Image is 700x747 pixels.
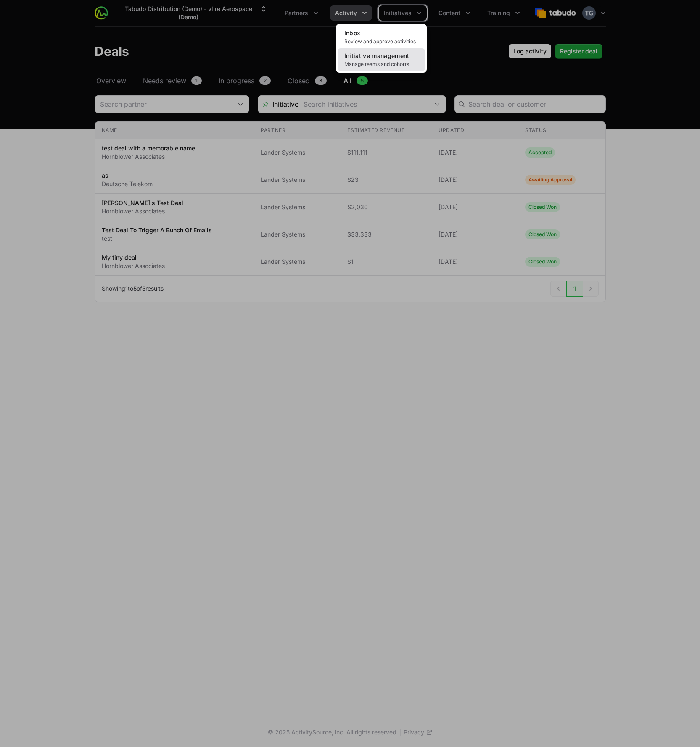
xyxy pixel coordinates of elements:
span: Manage teams and cohorts [344,61,418,68]
span: Initiative management [344,52,409,59]
span: Inbox [344,29,361,37]
div: Initiatives menu [379,5,427,21]
a: InboxReview and approve activities [338,26,425,48]
div: Main navigation [108,1,525,25]
span: Review and approve activities [344,38,418,45]
a: Initiative managementManage teams and cohorts [338,48,425,71]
